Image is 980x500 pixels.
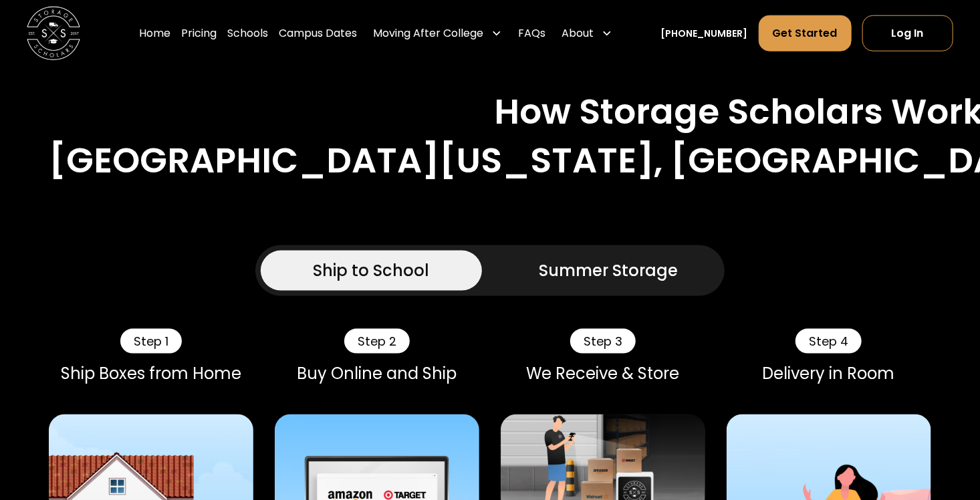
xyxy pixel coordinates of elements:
[27,7,80,60] a: home
[373,25,483,41] div: Moving After College
[727,364,931,384] div: Delivery in Room
[279,15,357,52] a: Campus Dates
[275,364,479,384] div: Buy Online and Ship
[139,15,170,52] a: Home
[49,364,253,384] div: Ship Boxes from Home
[539,259,678,283] div: Summer Storage
[120,329,182,354] div: Step 1
[795,329,862,354] div: Step 4
[661,27,748,41] a: [PHONE_NUMBER]
[227,15,268,52] a: Schools
[368,15,507,52] div: Moving After College
[570,329,636,354] div: Step 3
[862,15,953,51] a: Log In
[556,15,618,52] div: About
[759,15,852,51] a: Get Started
[344,329,410,354] div: Step 2
[314,259,430,283] div: Ship to School
[181,15,217,52] a: Pricing
[27,7,80,60] img: Storage Scholars main logo
[518,15,545,52] a: FAQs
[562,25,594,41] div: About
[501,364,705,384] div: We Receive & Store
